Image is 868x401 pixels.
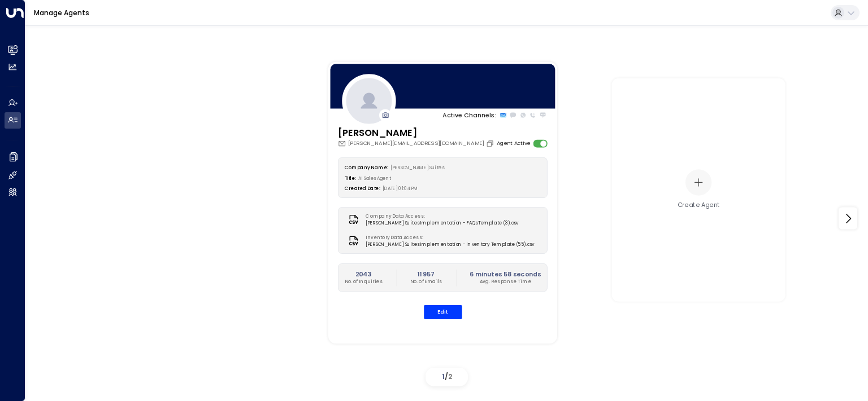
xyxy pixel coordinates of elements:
[34,8,89,17] a: Manage Agents
[390,164,444,170] span: [PERSON_NAME] Suites
[470,279,541,285] p: Avg. Response Time
[366,213,514,220] label: Company Data Access:
[423,305,462,319] button: Edit
[678,201,720,210] div: Create Agent
[442,111,496,120] p: Active Channels:
[410,270,442,279] h2: 11957
[366,220,518,227] span: [PERSON_NAME] Suites Implementation - FAQs Template (3).csv
[410,279,442,285] p: No. of Emails
[337,139,496,147] div: [PERSON_NAME][EMAIL_ADDRESS][DOMAIN_NAME]
[366,241,534,248] span: [PERSON_NAME] Suites Implementation - Inventory Template (55).csv
[448,372,452,381] span: 2
[358,175,392,181] span: AI Sales Agent
[344,175,356,181] label: Title:
[344,270,383,279] h2: 2043
[344,164,388,170] label: Company Name:
[470,270,541,279] h2: 6 minutes 58 seconds
[337,126,496,139] h3: [PERSON_NAME]
[344,279,383,285] p: No. of Inquiries
[486,139,496,147] button: Copy
[442,372,445,381] span: 1
[497,139,530,147] label: Agent Active
[382,186,418,192] span: [DATE] 01:04 PM
[366,235,530,241] label: Inventory Data Access:
[344,186,380,192] label: Created Date:
[426,368,468,386] div: /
